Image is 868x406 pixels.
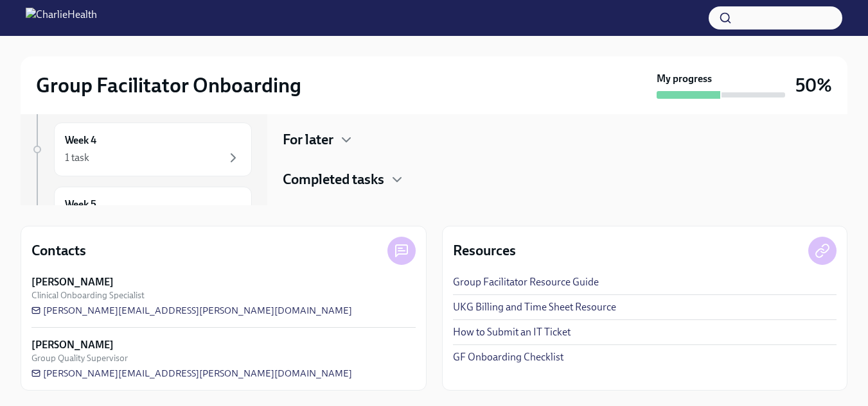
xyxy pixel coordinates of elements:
a: [PERSON_NAME][EMAIL_ADDRESS][PERSON_NAME][DOMAIN_NAME] [31,304,352,317]
h4: Contacts [31,241,86,260]
h2: Group Facilitator Onboarding [36,72,301,98]
div: For later [283,130,847,149]
a: How to Submit an IT Ticket [453,325,571,339]
h3: 50% [795,74,832,97]
h4: Completed tasks [283,170,384,189]
a: GF Onboarding Checklist [453,350,563,364]
a: Week 41 task [31,123,252,176]
h4: Resources [453,241,516,260]
h6: Week 5 [65,198,96,212]
strong: My progress [657,72,712,86]
a: UKG Billing and Time Sheet Resource [453,300,616,314]
div: 1 task [65,151,89,165]
h6: Week 4 [65,133,96,148]
div: Completed tasks [283,170,847,189]
h4: For later [283,130,333,149]
a: Week 5 [31,187,252,241]
span: Clinical Onboarding Specialist [31,289,145,301]
strong: [PERSON_NAME] [31,338,114,352]
strong: [PERSON_NAME] [31,275,114,289]
a: Group Facilitator Resource Guide [453,275,599,289]
a: [PERSON_NAME][EMAIL_ADDRESS][PERSON_NAME][DOMAIN_NAME] [31,367,352,380]
img: CharlieHealth [26,8,97,28]
span: Group Quality Supervisor [31,352,128,364]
